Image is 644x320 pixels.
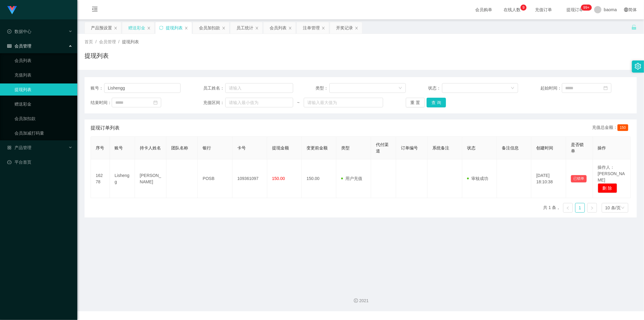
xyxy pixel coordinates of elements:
[523,5,525,11] p: 9
[511,86,514,90] i: 图标: down
[316,85,329,91] span: 类型：
[7,6,17,15] img: logo.9652507e.png
[203,145,211,150] span: 银行
[303,22,320,34] div: 注单管理
[91,100,112,106] span: 结束时间：
[467,145,476,150] span: 状态
[14,83,72,96] a: 提现列表
[14,69,72,81] a: 充值列表
[14,54,72,67] a: 会员列表
[203,85,225,91] span: 员工姓名：
[341,145,350,150] span: 类型
[428,85,442,91] span: 状态：
[96,145,104,150] span: 序号
[531,159,566,198] td: [DATE] 18:10:38
[592,124,631,132] div: 充值总金额：
[587,203,597,213] li: 下一页
[7,44,31,48] span: 会员管理
[7,29,31,34] span: 数据中心
[14,113,72,125] a: 会员加扣款
[128,22,145,34] div: 赠送彩金
[14,127,72,139] a: 会员加减打码量
[543,203,561,213] li: 共 1 条，
[304,98,383,107] input: 请输入最大值为
[521,5,527,11] sup: 9
[399,86,402,90] i: 图标: down
[82,298,639,304] div: 2021
[270,22,287,34] div: 会员列表
[406,98,425,107] button: 重 置
[590,206,594,210] i: 图标: right
[255,26,259,30] i: 图标: close
[91,22,112,34] div: 产品预设置
[617,124,628,131] span: 150
[7,29,11,34] i: 图标: check-circle-o
[354,299,358,303] i: 图标: copyright
[541,85,562,91] span: 起始时间：
[631,24,637,30] i: 图标: unlock
[237,145,246,150] span: 卡号
[432,145,449,150] span: 系统备注
[171,145,188,150] span: 团队名称
[571,175,587,182] button: 已锁单
[7,44,11,48] i: 图标: table
[621,206,625,210] i: 图标: down
[166,22,183,34] div: 提现列表
[532,8,555,12] span: 充值订单
[203,100,225,106] span: 充值区间：
[563,203,573,213] li: 上一页
[467,176,488,181] span: 审核成功
[222,26,226,30] i: 图标: close
[91,159,110,198] td: 16278
[110,159,135,198] td: Lishengg
[401,145,418,150] span: 订单编号
[605,203,621,212] div: 10 条/页
[575,203,585,212] a: 1
[198,159,232,198] td: POSB
[99,39,116,44] span: 会员管理
[91,124,120,132] span: 提现订单列表
[140,145,161,150] span: 持卡人姓名
[355,26,358,30] i: 图标: close
[288,26,292,30] i: 图标: close
[85,0,105,20] i: 图标: menu-fold
[306,145,328,150] span: 变更前金额
[502,145,519,150] span: 备注信息
[153,100,158,105] i: 图标: calendar
[184,26,188,30] i: 图标: close
[7,156,72,168] a: 图标: dashboard平台首页
[14,98,72,110] a: 赠送彩金
[604,86,608,90] i: 图标: calendar
[598,165,625,182] span: 操作人：[PERSON_NAME]
[598,183,617,193] button: 删 除
[376,142,389,153] span: 代付渠道
[563,8,586,12] span: 提现订单
[95,39,97,44] span: /
[115,145,123,150] span: 账号
[501,8,524,12] span: 在线人数
[336,22,353,34] div: 开奖记录
[147,26,151,30] i: 图标: close
[571,142,584,153] span: 是否锁单
[341,176,362,181] span: 用户充值
[225,83,293,93] input: 请输入
[236,22,253,34] div: 员工统计
[598,145,606,150] span: 操作
[272,176,285,181] span: 150.00
[122,39,139,44] span: 提现列表
[293,100,304,106] span: ~
[566,206,570,210] i: 图标: left
[7,145,11,150] i: 图标: appstore-o
[159,26,163,30] i: 图标: sync
[272,145,289,150] span: 提现金额
[427,98,446,107] button: 查 询
[114,26,117,30] i: 图标: close
[635,63,641,70] i: 图标: setting
[118,39,120,44] span: /
[581,5,592,11] sup: 939
[536,145,553,150] span: 创建时间
[135,159,166,198] td: [PERSON_NAME]
[85,39,93,44] span: 首页
[85,51,109,60] h1: 提现列表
